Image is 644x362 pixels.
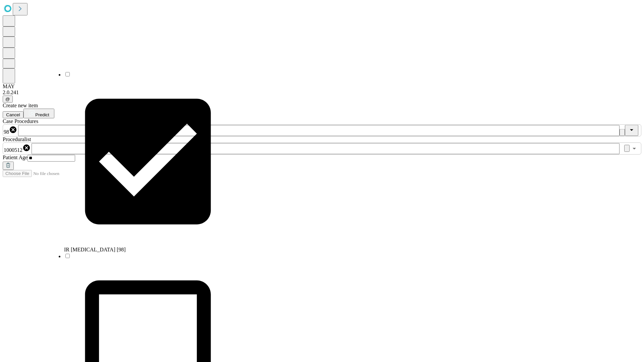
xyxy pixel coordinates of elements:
span: Create new item [3,103,38,108]
span: Patient Age [3,155,28,160]
button: @ [3,96,13,103]
button: Cancel [3,111,23,118]
div: 1000512 [4,144,31,153]
div: MAY [3,83,641,89]
span: IR [MEDICAL_DATA] [98] [64,247,126,252]
span: Cancel [6,112,20,117]
div: 2.0.241 [3,89,641,96]
button: Predict [23,109,54,118]
div: 98 [4,126,17,135]
span: @ [5,97,10,102]
span: 98 [4,129,9,135]
button: Close [625,125,638,136]
button: Open [630,144,639,153]
button: Clear [624,145,630,152]
span: Predict [35,112,49,117]
span: 1000512 [4,147,22,153]
span: Scheduled Procedure [3,118,38,124]
span: Proceduralist [3,136,31,142]
button: Clear [620,129,625,136]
